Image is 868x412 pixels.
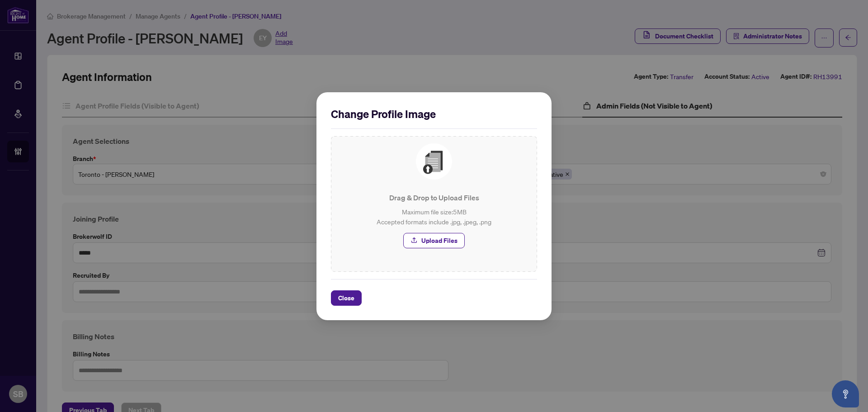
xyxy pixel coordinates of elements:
[832,380,859,407] button: Open asap
[421,233,458,248] span: Upload Files
[331,136,537,256] span: File UploadDrag & Drop to Upload FilesMaximum file size:5MBAccepted formats include .jpg, .jpeg, ...
[331,290,362,306] button: Close
[331,107,537,121] h2: Change Profile Image
[416,143,452,180] img: File Upload
[338,207,530,227] p: Maximum file size: 5 MB Accepted formats include .jpg, .jpeg, .png
[403,233,465,248] button: Upload Files
[338,291,354,305] span: Close
[338,192,530,203] p: Drag & Drop to Upload Files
